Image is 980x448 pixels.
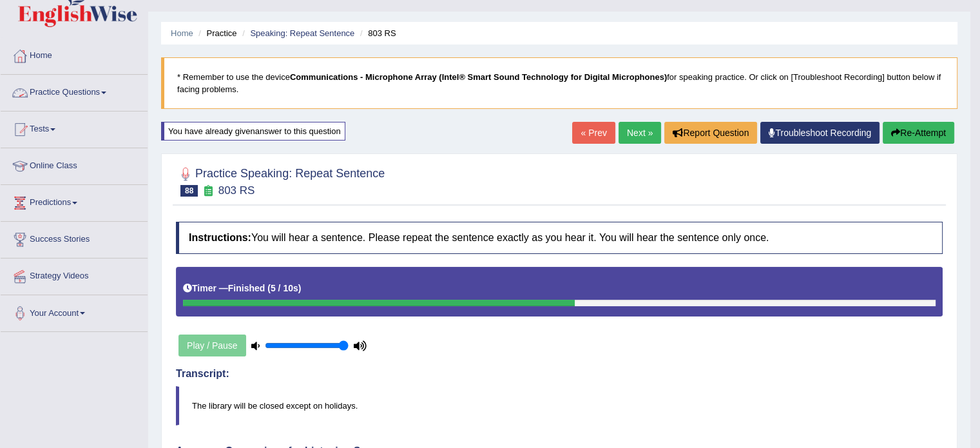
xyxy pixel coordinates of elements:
[357,27,396,39] li: 803 RS
[883,122,954,144] button: Re-Attempt
[298,283,302,293] b: )
[176,368,943,380] h4: Transcript:
[1,148,148,180] a: Online Class
[271,283,298,293] b: 5 / 10s
[1,295,148,327] a: Your Account
[1,222,148,254] a: Success Stories
[161,57,957,109] blockquote: * Remember to use the device for speaking practice. Or click on [Troubleshoot Recording] button b...
[760,122,879,144] a: Troubleshoot Recording
[1,112,148,144] a: Tests
[228,283,265,293] b: Finished
[290,72,667,82] b: Communications - Microphone Array (Intel® Smart Sound Technology for Digital Microphones)
[1,38,148,70] a: Home
[267,283,271,293] b: (
[201,185,215,197] small: Exam occurring question
[161,122,345,141] div: You have already given answer to this question
[183,284,301,293] h5: Timer —
[176,164,385,197] h2: Practice Speaking: Repeat Sentence
[195,27,236,39] li: Practice
[171,28,193,38] a: Home
[176,386,943,425] blockquote: The library will be closed except on holidays.
[1,75,148,107] a: Practice Questions
[619,122,661,144] a: Next »
[180,185,198,197] span: 88
[218,184,255,197] small: 803 RS
[176,222,943,254] h4: You will hear a sentence. Please repeat the sentence exactly as you hear it. You will hear the se...
[250,28,354,38] a: Speaking: Repeat Sentence
[1,258,148,291] a: Strategy Videos
[572,122,615,144] a: « Prev
[1,185,148,217] a: Predictions
[664,122,757,144] button: Report Question
[189,232,251,243] b: Instructions:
